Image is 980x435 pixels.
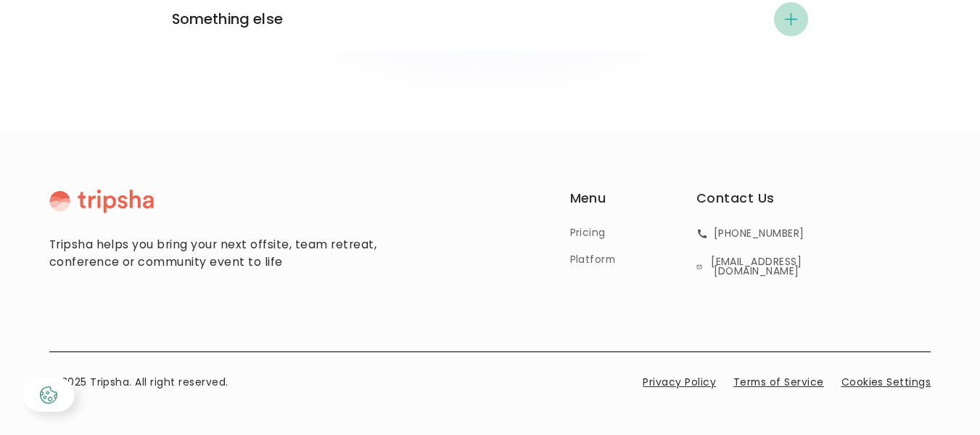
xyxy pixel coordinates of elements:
div: Tripsha helps you bring your next offsite, team retreat, conference or community event to life [49,236,393,270]
div: Something else [172,9,283,31]
div: Something else [172,2,809,36]
div: Contact Us [696,189,775,214]
div: © 2025 Tripsha. All right reserved. [49,375,228,390]
a: [EMAIL_ADDRESS][DOMAIN_NAME] [696,254,804,280]
div: [EMAIL_ADDRESS][DOMAIN_NAME] [708,257,804,277]
a: Privacy Policy [643,375,716,390]
div: [PHONE_NUMBER] [714,229,804,239]
a: Cookies Settings [841,375,931,390]
img: Tripsha Logo [49,189,154,214]
a: Pricing [570,225,606,240]
a: [PHONE_NUMBER] [696,225,804,243]
div: Menu [570,189,606,214]
a: Terms of Service [733,375,824,390]
a: Platform [570,252,616,267]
